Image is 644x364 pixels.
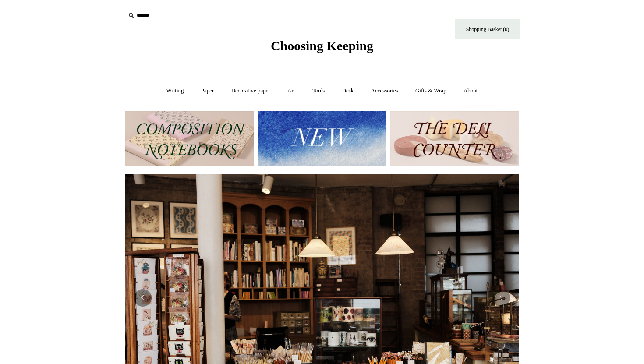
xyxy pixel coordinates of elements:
[304,79,333,102] a: Tools
[390,111,519,166] img: The Deli Counter
[492,289,510,307] button: Next
[271,39,373,53] span: Choosing Keeping
[159,79,192,102] a: Writing
[280,79,303,102] a: Art
[258,111,386,166] img: New.jpg__PID:f73bdf93-380a-4a35-bcfe-7823039498e1
[455,19,520,39] a: Shopping Basket (0)
[223,79,278,102] a: Decorative paper
[271,46,373,52] a: Choosing Keeping
[456,79,486,102] a: About
[407,79,454,102] a: Gifts & Wrap
[125,111,254,166] img: 202302 Composition ledgers.jpg__PID:69722ee6-fa44-49dd-a067-31375e5d54ec
[134,289,152,307] button: Previous
[363,79,406,102] a: Accessories
[334,79,362,102] a: Desk
[193,79,222,102] a: Paper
